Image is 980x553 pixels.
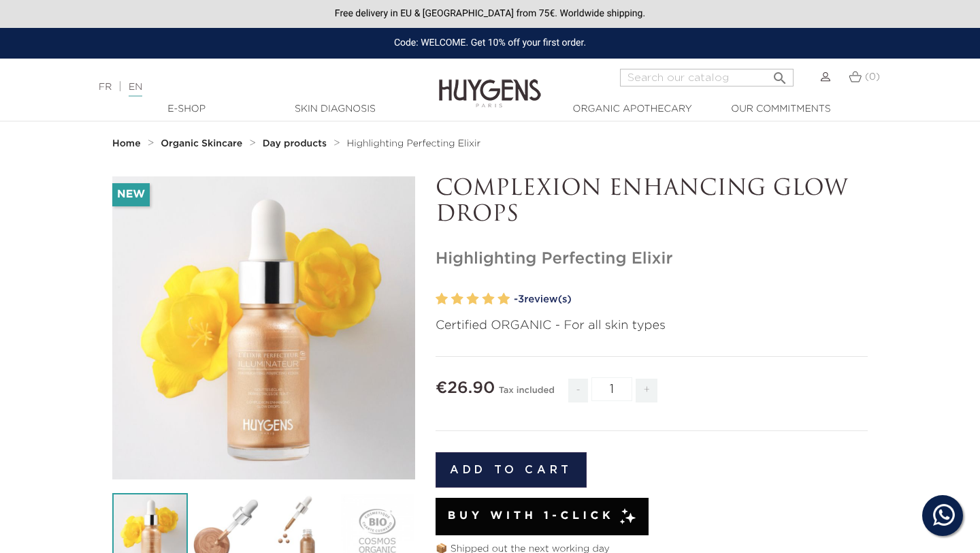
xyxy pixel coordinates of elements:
a: -3review(s) [514,289,868,310]
label: 4 [482,289,494,309]
div: | [92,79,398,95]
li: New [112,183,150,206]
img: Huygens [439,57,541,110]
a: FR [99,82,112,92]
label: 2 [451,289,463,309]
a: EN [129,82,142,97]
span: Highlighting Perfecting Elixir [347,139,481,148]
strong: Organic Skincare [161,139,242,148]
button:  [768,65,792,83]
label: 5 [497,289,510,309]
a: Organic Apothecary [564,102,700,116]
a: Organic Skincare [161,138,246,149]
input: Quantity [591,377,632,401]
span: - [568,379,587,402]
span: €26.90 [436,380,495,396]
a: Highlighting Perfecting Elixir [347,138,481,149]
span: (0) [865,72,880,82]
div: Tax included [499,376,555,413]
strong: Day products [263,139,327,148]
button: Add to cart [436,452,587,488]
a: Day products [263,138,330,149]
p: Certified ORGANIC - For all skin types [436,317,868,335]
a: Our commitments [713,102,849,116]
i:  [772,66,788,82]
a: Skin Diagnosis [267,102,403,116]
input: Search [620,69,794,86]
span: + [636,379,657,402]
label: 3 [467,289,479,309]
a: E-Shop [118,102,255,116]
label: 1 [436,289,448,309]
a: Home [112,138,144,149]
span: 3 [518,294,524,304]
p: COMPLEXION ENHANCING GLOW DROPS [436,176,868,229]
h1: Highlighting Perfecting Elixir [436,249,868,269]
strong: Home [112,139,141,148]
